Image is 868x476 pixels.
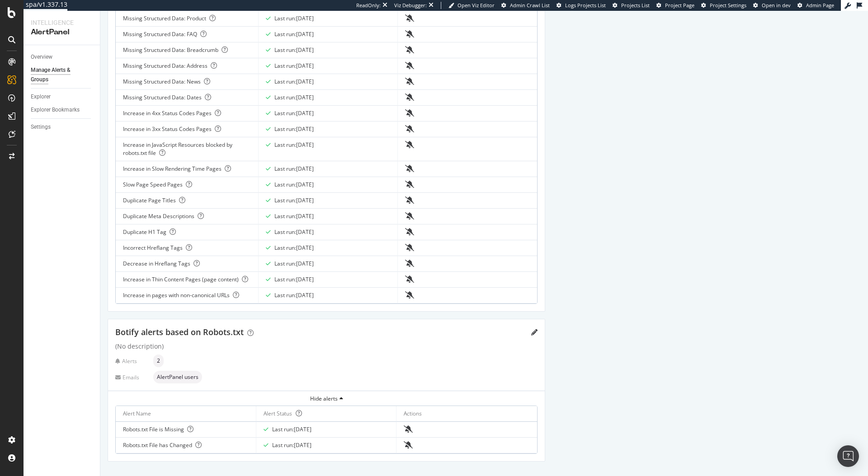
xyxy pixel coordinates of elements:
div: AlertPanel [31,27,93,37]
div: Last run: [DATE] [272,441,311,449]
div: bell-slash [405,212,414,219]
a: Open Viz Editor [448,2,495,9]
div: Increase in 3xx Status Codes Pages [123,125,251,133]
div: Missing Structured Data: Address [123,62,251,70]
span: AlertPanel users [157,374,198,380]
div: Incorrect Hreflang Tags [123,244,251,252]
div: bell-slash [405,109,414,117]
a: Explorer [31,92,94,102]
span: Project Settings [710,2,746,9]
div: Last run: [DATE] [274,46,314,54]
a: Project Settings [701,2,746,9]
div: neutral label [153,371,202,383]
th: Actions [396,406,537,422]
div: Last run: [DATE] [274,109,314,117]
a: Overview [31,52,94,62]
div: Decrease in Hreflang Tags [123,260,251,268]
div: bell-slash [405,62,414,69]
div: Robots.txt File has Changed [123,441,249,449]
div: Open Intercom Messenger [837,445,859,467]
span: Project Page [665,2,694,9]
div: bell-slash [405,228,414,235]
span: Projects List [621,2,650,9]
span: Open Viz Editor [458,2,495,9]
div: Increase in Slow Rendering Time Pages [123,165,251,173]
th: Alert Status [256,406,397,422]
div: Manage Alerts & Groups [31,65,85,84]
div: bell-slash [405,291,414,299]
div: ReadOnly: [356,2,381,9]
div: Last run: [DATE] [274,196,314,205]
div: Missing Structured Data: News [123,78,251,86]
div: Last run: [DATE] [274,78,314,86]
div: Missing Structured Data: Product [123,14,251,23]
div: Last run: [DATE] [272,425,311,434]
a: Project Page [656,2,694,9]
div: Last run: [DATE] [274,228,314,236]
div: Duplicate Page Titles [123,196,251,205]
div: bell-slash [405,30,414,37]
div: Increase in Thin Content Pages (page content) [123,275,251,284]
span: Open in dev [762,2,791,9]
div: Increase in 4xx Status Codes Pages [123,109,251,117]
div: bell-slash [405,196,414,204]
div: Alerts [115,357,150,365]
span: Botify alerts based on Robots.txt [115,327,244,337]
div: Emails [115,373,150,381]
a: Manage Alerts & Groups [31,65,94,84]
div: bell-slash [404,425,413,433]
div: bell-slash [405,165,414,172]
div: bell-slash [404,441,413,448]
div: neutral label [153,355,164,367]
th: Alert Name [116,406,256,422]
div: Missing Structured Data: Breadcrumb [123,46,251,54]
div: bell-slash [405,244,414,251]
div: bell-slash [405,141,414,148]
div: Increase in pages with non-canonical URLs [123,291,251,299]
div: Last run: [DATE] [274,141,314,149]
div: Increase in JavaScript Resources blocked by robots.txt file [123,141,251,157]
div: Last run: [DATE] [274,62,314,70]
div: (No description) [115,342,538,351]
div: bell-slash [405,181,414,188]
button: Hide alerts [108,391,545,406]
div: pencil [531,329,538,336]
div: bell-slash [405,93,414,101]
span: Logs Projects List [565,2,606,9]
div: Last run: [DATE] [274,181,314,189]
div: Last run: [DATE] [274,93,314,102]
div: Last run: [DATE] [274,30,314,38]
a: Admin Crawl List [501,2,550,9]
div: Last run: [DATE] [274,212,314,220]
div: Explorer [31,92,51,102]
a: Projects List [613,2,650,9]
span: Admin Page [806,2,834,9]
span: Admin Crawl List [510,2,550,9]
div: bell-slash [405,275,414,283]
div: Explorer Bookmarks [31,105,80,115]
div: Duplicate Meta Descriptions [123,212,251,220]
a: Open in dev [753,2,791,9]
div: Missing Structured Data: Dates [123,93,251,102]
div: Last run: [DATE] [274,125,314,133]
a: Settings [31,122,94,132]
div: Last run: [DATE] [274,14,314,23]
div: Last run: [DATE] [274,165,314,173]
div: Slow Page Speed Pages [123,181,251,189]
div: bell-slash [405,125,414,132]
div: Last run: [DATE] [274,275,314,284]
div: Last run: [DATE] [274,260,314,268]
div: bell-slash [405,14,414,22]
div: Robots.txt File is Missing [123,425,249,434]
a: Admin Page [797,2,834,9]
div: Intelligence [31,18,93,27]
div: bell-slash [405,260,414,267]
div: Missing Structured Data: FAQ [123,30,251,38]
div: Settings [31,122,51,132]
a: Explorer Bookmarks [31,105,94,115]
div: Last run: [DATE] [274,244,314,252]
div: Overview [31,52,52,62]
a: Logs Projects List [557,2,606,9]
div: Hide alerts [108,395,545,402]
div: bell-slash [405,46,414,53]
